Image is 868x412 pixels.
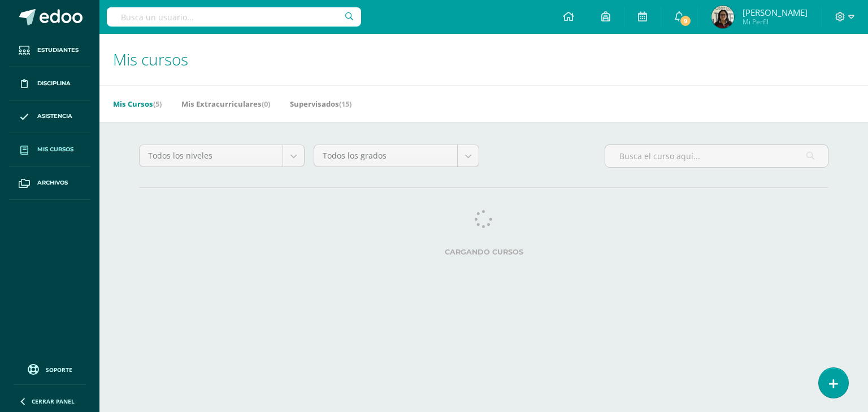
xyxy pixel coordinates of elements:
[323,145,449,166] span: Todos los grados
[37,112,72,121] span: Asistencia
[9,67,90,100] a: Disciplina
[37,145,73,154] span: Mis cursos
[9,133,90,166] a: Mis cursos
[743,17,808,27] span: Mi Perfil
[139,248,828,256] label: Cargando cursos
[148,145,274,166] span: Todos los niveles
[107,7,361,27] input: Busca un usuario...
[113,49,188,70] span: Mis cursos
[37,178,68,187] span: Archivos
[9,34,90,67] a: Estudiantes
[711,6,734,28] img: 8b43afba032d1a1ab885b25ccde4a4b3.png
[153,99,162,109] span: (5)
[9,166,90,200] a: Archivos
[743,7,808,18] span: [PERSON_NAME]
[290,95,351,113] a: Supervisados(15)
[314,145,479,166] a: Todos los grados
[339,99,351,109] span: (15)
[9,100,90,134] a: Asistencia
[37,46,79,55] span: Estudiantes
[113,95,162,113] a: Mis Cursos(5)
[262,99,270,109] span: (0)
[37,79,71,88] span: Disciplina
[140,145,304,166] a: Todos los niveles
[679,15,692,27] span: 9
[605,145,828,167] input: Busca el curso aquí...
[32,397,75,405] span: Cerrar panel
[14,361,86,376] a: Soporte
[181,95,270,113] a: Mis Extracurriculares(0)
[46,366,72,374] span: Soporte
